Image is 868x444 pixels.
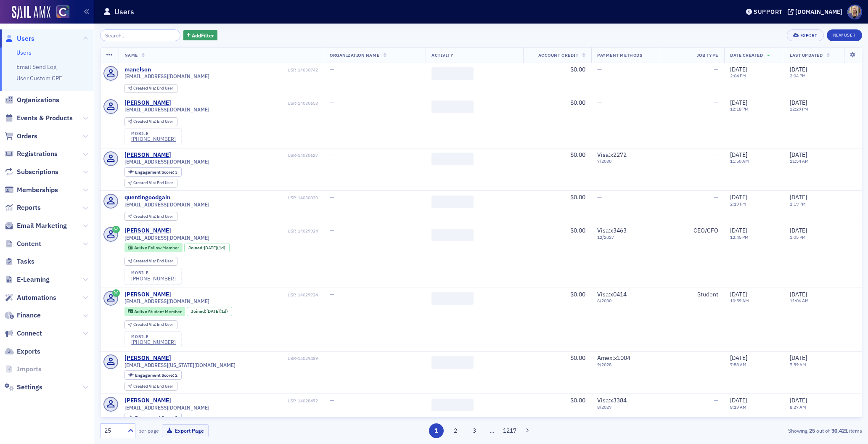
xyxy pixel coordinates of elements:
[730,52,763,58] span: Date Created
[790,234,806,240] time: 1:05 PM
[124,179,177,188] div: Created Via: End User
[124,66,151,74] a: manelson
[124,291,171,299] div: [PERSON_NAME]
[128,245,179,251] a: Active Fellow Member
[570,354,585,362] span: $0.00
[714,66,718,73] span: —
[807,427,816,434] strong: 25
[570,193,585,201] span: $0.00
[133,322,157,327] span: Created Via :
[135,169,175,175] span: Engagement Score :
[730,106,749,112] time: 12:18 PM
[431,292,474,305] span: ‌
[790,298,809,304] time: 11:06 AM
[131,339,176,345] a: [PHONE_NUMBER]
[730,404,746,410] time: 8:19 AM
[5,149,58,159] a: Registrations
[17,167,58,177] span: Subscriptions
[124,159,209,165] span: [EMAIL_ADDRESS][DOMAIN_NAME]
[5,365,42,374] a: Imports
[570,99,585,106] span: $0.00
[666,291,718,299] div: Student
[124,151,171,159] div: [PERSON_NAME]
[16,63,56,71] a: Email Send Log
[790,73,806,79] time: 2:04 PM
[124,370,182,380] div: Engagement Score: 2
[124,167,182,177] div: Engagement Score: 3
[17,347,40,356] span: Exports
[135,415,175,420] span: Engagement Score :
[5,95,59,105] a: Organizations
[538,52,578,58] span: Account Credit
[597,193,602,201] span: —
[131,275,176,282] div: [PHONE_NUMBER]
[795,8,842,16] div: [DOMAIN_NAME]
[16,74,62,82] a: User Custom CPE
[183,30,218,41] button: AddFilter
[696,52,718,58] span: Job Type
[172,356,318,361] div: USR-14029489
[730,201,746,207] time: 2:19 PM
[666,227,718,235] div: CEO/CFO
[124,194,170,201] a: quentingoodgain
[730,298,749,304] time: 10:59 AM
[330,354,334,362] span: —
[714,396,718,404] span: —
[790,227,807,234] span: [DATE]
[124,404,209,411] span: [EMAIL_ADDRESS][DOMAIN_NAME]
[17,239,41,248] span: Content
[330,66,334,73] span: —
[730,158,749,164] time: 11:50 AM
[133,85,157,91] span: Created Via :
[467,423,482,438] button: 3
[597,396,627,404] span: Visa : x3384
[133,181,173,185] div: End User
[827,29,862,41] a: New User
[431,399,474,411] span: ‌
[597,52,642,58] span: Payment Methods
[17,185,58,195] span: Memberships
[188,245,204,251] span: Joined :
[172,228,318,234] div: USR-14029924
[790,201,806,207] time: 2:19 PM
[5,203,41,212] a: Reports
[172,100,318,106] div: USR-14030653
[124,99,171,107] a: [PERSON_NAME]
[124,117,177,126] div: Created Via: End User
[133,384,173,389] div: End User
[133,259,173,264] div: End User
[131,131,176,136] div: mobile
[790,151,807,159] span: [DATE]
[614,427,862,434] div: Showing out of items
[830,427,849,434] strong: 30,421
[191,309,207,314] span: Joined :
[429,423,444,438] button: 1
[597,99,602,106] span: —
[790,362,806,367] time: 7:59 AM
[172,195,318,201] div: USR-14030030
[17,257,34,266] span: Tasks
[597,159,654,164] span: 7 / 2030
[330,291,334,298] span: —
[133,180,157,185] span: Created Via :
[124,298,209,304] span: [EMAIL_ADDRESS][DOMAIN_NAME]
[714,99,718,106] span: —
[124,235,209,241] span: [EMAIL_ADDRESS][DOMAIN_NAME]
[5,114,73,123] a: Events & Products
[17,34,34,43] span: Users
[124,397,171,404] a: [PERSON_NAME]
[5,275,50,284] a: E-Learning
[730,362,746,367] time: 7:58 AM
[100,29,180,41] input: Search…
[17,275,50,284] span: E-Learning
[5,221,67,230] a: Email Marketing
[124,52,138,58] span: Name
[847,5,862,19] span: Profile
[730,354,747,362] span: [DATE]
[133,214,173,219] div: End User
[206,309,228,314] div: (1d)
[124,354,171,362] a: [PERSON_NAME]
[17,221,67,230] span: Email Marketing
